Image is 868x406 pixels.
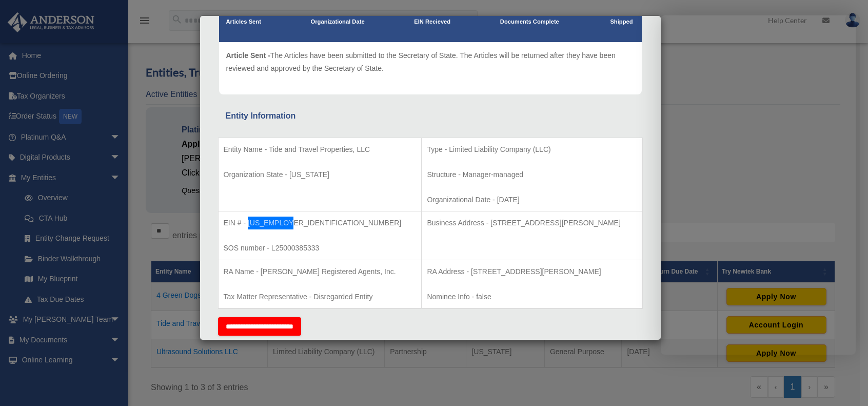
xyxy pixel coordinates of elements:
p: Nominee Info - false [427,291,637,303]
p: The Articles have been submitted to the Secretary of State. The Articles will be returned after t... [226,49,635,74]
p: Organization State - [US_STATE] [224,168,417,181]
p: RA Address - [STREET_ADDRESS][PERSON_NAME] [427,265,637,278]
p: Organizational Date - [DATE] [427,194,637,206]
iframe: Chat Window [661,15,856,355]
div: Entity Information [226,109,635,123]
p: EIN Recieved [414,17,450,27]
p: Structure - Manager-managed [427,168,637,181]
span: Article Sent - [226,51,270,60]
p: Documents Complete [500,17,559,27]
p: Tax Matter Representative - Disregarded Entity [224,291,417,303]
p: SOS number - L25000385333 [224,242,417,255]
p: Organizational Date [311,17,365,27]
p: Shipped [608,17,634,27]
p: Type - Limited Liability Company (LLC) [427,143,637,156]
p: Articles Sent [226,17,261,27]
p: RA Name - [PERSON_NAME] Registered Agents, Inc. [224,265,417,278]
p: Entity Name - Tide and Travel Properties, LLC [224,143,417,156]
p: Business Address - [STREET_ADDRESS][PERSON_NAME] [427,217,637,229]
p: EIN # - [US_EMPLOYER_IDENTIFICATION_NUMBER] [224,217,417,229]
